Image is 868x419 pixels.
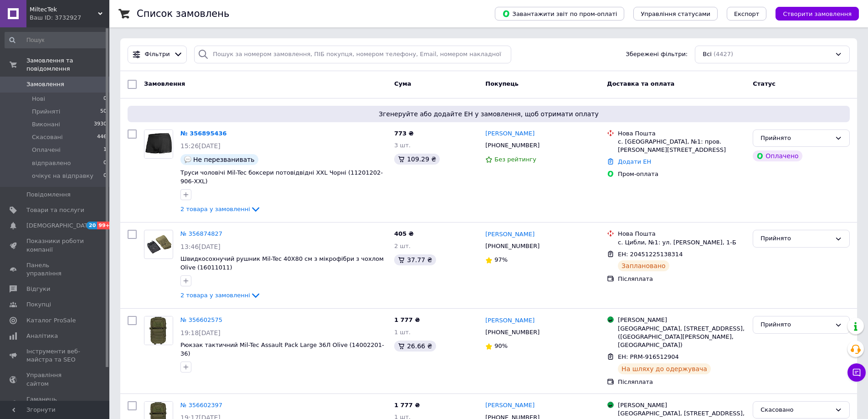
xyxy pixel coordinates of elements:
[94,120,107,129] span: 3930
[753,150,802,161] div: Оплачено
[626,50,688,59] span: Збережені фільтри:
[144,80,185,87] span: Замовлення
[5,32,108,48] input: Пошук
[100,108,107,116] span: 50
[26,316,76,325] span: Каталог ProSale
[180,316,222,323] a: № 356602575
[32,108,60,116] span: Прийняті
[32,159,71,167] span: відправлено
[766,10,859,17] a: Створити замовлення
[180,130,227,137] a: № 356895436
[394,243,411,249] span: 2 шт.
[618,238,745,247] div: с. Цибли, №1: ул. [PERSON_NAME], 1-Б
[753,80,776,87] span: Статус
[394,130,414,137] span: 773 ₴
[618,138,745,154] div: с. [GEOGRAPHIC_DATA], №1: пров. [PERSON_NAME][STREET_ADDRESS]
[618,230,745,238] div: Нова Пошта
[485,401,534,410] a: [PERSON_NAME]
[144,129,173,159] a: Фото товару
[180,230,222,237] a: № 356874827
[180,255,384,271] a: Швидкосохнучий рушник Mil-Tec 40X80 см з мікрофібри з чохлом Olive (16011011)
[26,222,94,230] span: [DEMOGRAPHIC_DATA]
[394,341,436,352] div: 26.66 ₴
[26,371,84,388] span: Управління сайтом
[494,256,508,263] span: 97%
[394,254,436,265] div: 37.77 ₴
[394,316,420,323] span: 1 777 ₴
[618,251,683,258] span: ЕН: 20451225138314
[26,285,50,293] span: Відгуки
[495,7,624,21] button: Завантажити звіт по пром-оплаті
[776,7,859,21] button: Створити замовлення
[847,363,866,382] button: Чат з покупцем
[485,80,519,87] span: Покупець
[618,401,745,409] div: [PERSON_NAME]
[394,402,420,409] span: 1 777 ₴
[502,10,617,18] span: Завантажити звіт по пром-оплаті
[137,8,229,19] h1: Список замовлень
[32,146,61,154] span: Оплачені
[394,80,411,87] span: Cума
[483,240,541,252] div: [PHONE_NUMBER]
[26,332,58,340] span: Аналітика
[144,230,173,259] a: Фото товару
[180,292,261,299] a: 2 товара у замовленні
[618,378,745,386] div: Післяплата
[394,329,411,336] span: 1 шт.
[618,158,651,165] a: Додати ЕН
[727,7,767,21] button: Експорт
[607,80,674,87] span: Доставка та оплата
[87,222,97,229] span: 20
[618,260,669,271] div: Заплановано
[131,109,846,119] span: Згенеруйте або додайте ЕН у замовлення, щоб отримати оплату
[633,7,718,21] button: Управління статусами
[618,316,745,324] div: [PERSON_NAME]
[193,156,255,163] span: Не перезванивать
[641,10,710,17] span: Управління статусами
[483,140,541,151] div: [PHONE_NUMBER]
[32,133,63,141] span: Скасовані
[180,402,222,409] a: № 356602397
[144,233,173,256] img: Фото товару
[180,169,383,185] a: Труси чоловічі Mil-Tec боксери потовідвідні XXL Чорні (11201202-906-XXL)
[760,320,831,330] div: Прийнято
[485,316,534,325] a: [PERSON_NAME]
[618,275,745,283] div: Післяплата
[394,154,440,165] div: 109.29 ₴
[184,156,191,163] img: :speech_balloon:
[783,10,852,17] span: Створити замовлення
[145,50,170,59] span: Фільтри
[494,342,508,349] span: 90%
[483,326,541,338] div: [PHONE_NUMBER]
[30,14,109,22] div: Ваш ID: 3732927
[394,230,414,237] span: 405 ₴
[26,300,51,309] span: Покупці
[30,5,98,14] span: MiltecTek
[180,341,384,357] a: Рюкзак тактичний Mil-Tec Assault Pack Large 36Л Olive (14002201-36)
[760,134,831,143] div: Прийнято
[494,156,536,163] span: Без рейтингу
[760,405,831,415] div: Скасовано
[180,243,221,250] span: 13:46[DATE]
[97,133,107,141] span: 446
[485,129,534,138] a: [PERSON_NAME]
[180,292,250,299] span: 2 товара у замовленні
[26,347,84,364] span: Інструменти веб-майстра та SEO
[32,172,93,180] span: очікує на відправку
[194,46,511,63] input: Пошук за номером замовлення, ПІБ покупця, номером телефону, Email, номером накладної
[714,51,733,57] span: (4427)
[734,10,760,17] span: Експорт
[97,222,112,229] span: 99+
[394,142,411,149] span: 3 шт.
[144,130,173,158] img: Фото товару
[703,50,712,59] span: Всі
[618,353,679,360] span: ЕН: PRM-916512904
[26,57,109,73] span: Замовлення та повідомлення
[180,142,221,150] span: 15:26[DATE]
[144,316,173,345] a: Фото товару
[103,159,107,167] span: 0
[26,206,84,214] span: Товари та послуги
[32,120,60,129] span: Виконані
